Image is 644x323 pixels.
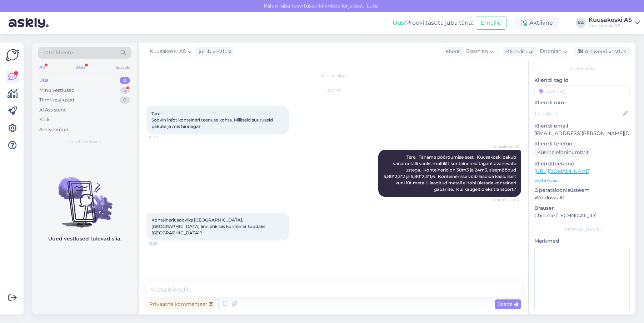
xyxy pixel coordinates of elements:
[466,48,488,55] span: Estonian
[589,23,632,29] div: Kuusakoski AS
[39,77,49,84] div: Uus
[146,88,521,94] div: [DATE]
[196,48,232,55] div: juhib vestlust
[38,63,46,72] div: All
[393,19,406,26] b: Uus!
[39,116,50,123] div: Kõik
[492,144,519,149] span: Kuusakoski AS
[39,126,69,133] div: Arhiveeritud
[515,16,559,29] div: Aktiivne
[120,96,130,104] div: 0
[149,134,175,140] span: 10:30
[32,164,137,229] img: No chats
[6,48,19,62] img: Askly Logo
[491,197,519,203] span: Nähtud ✓ 13:33
[534,66,630,72] div: Kliendi info
[534,130,630,137] p: [EMAIL_ADDRESS][PERSON_NAME][DOMAIN_NAME]
[120,77,130,84] div: 0
[540,48,561,55] span: Estonian
[476,16,506,30] button: Emailid
[120,87,130,94] div: 2
[443,48,460,55] div: Klient
[534,99,630,106] p: Kliendi nimi
[48,235,121,243] p: Uued vestlused tulevad siia.
[146,73,521,79] div: Vestlus algas
[534,160,630,168] p: Klienditeekond
[534,148,592,157] div: Küsi telefoninumbrit
[534,194,630,202] p: Windows 10
[149,241,175,246] span: 13:38
[534,212,630,219] p: Chrome [TECHNICAL_ID]
[150,48,186,55] span: Kuusakoski AS
[534,177,630,184] p: Vaata edasi ...
[534,227,630,233] div: [PERSON_NAME]
[364,3,381,9] span: Luba
[39,87,75,94] div: Minu vestlused
[503,48,534,55] div: Klienditugi
[589,17,632,23] div: Kuusakoski AS
[589,17,640,29] a: Kuusakoski ASKuusakoski AS
[384,154,517,192] span: Tere. Täname pöördumise eest. Kuusakoski pakub vanametalli veoks multilift konteinereid tagant av...
[535,110,621,118] input: Lisa nimi
[534,122,630,130] p: Kliendi email
[44,49,73,56] span: Otsi kliente
[151,217,266,235] span: Konteinerit sooviks [GEOGRAPHIC_DATA], [GEOGRAPHIC_DATA] linn ehk siis konteiner toodaks [GEOGRAP...
[498,301,518,307] span: Saada
[39,96,74,104] div: Tiimi vestlused
[114,63,131,72] div: Socials
[393,19,473,27] div: Proovi tasuta juba täna:
[534,187,630,194] p: Operatsioonisüsteem
[534,76,630,84] p: Kliendi tag'id
[534,237,630,245] p: Märkmed
[534,168,590,174] a: [URL][DOMAIN_NAME]
[534,204,630,212] p: Brauser
[576,18,586,28] div: KA
[574,47,629,56] div: Arhiveeri vestlus
[146,299,216,309] div: Privaatne kommentaar
[151,111,274,129] span: Tere! Soovin infot konteineri teenuse kohta. Milliseid suuruseid pakute ja mis hinnaga?
[68,139,101,145] span: Uued vestlused
[39,106,66,114] div: AI Assistent
[534,85,630,96] input: Lisa tag
[534,140,630,148] p: Kliendi telefon
[74,63,86,72] div: Web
